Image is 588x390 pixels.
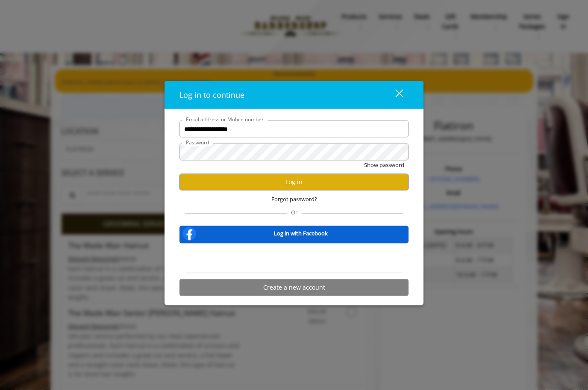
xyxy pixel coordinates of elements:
[379,86,409,104] button: close dialog
[364,161,404,170] button: Show password
[179,120,409,138] input: Email address or Mobile number
[271,195,317,204] span: Forgot password?
[385,88,403,101] div: close dialog
[179,279,409,296] button: Create a new account
[179,144,409,161] input: Password
[179,90,244,100] span: Log in to continue
[250,249,338,267] iframe: Sign in with Google Button
[274,229,328,238] b: Log in with Facebook
[182,115,268,123] label: Email address or Mobile number
[255,249,333,267] div: Sign in with Google. Opens in new tab
[181,225,198,242] img: facebook-logo
[287,208,302,216] span: Or
[182,138,213,147] label: Password
[179,173,409,190] button: Log in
